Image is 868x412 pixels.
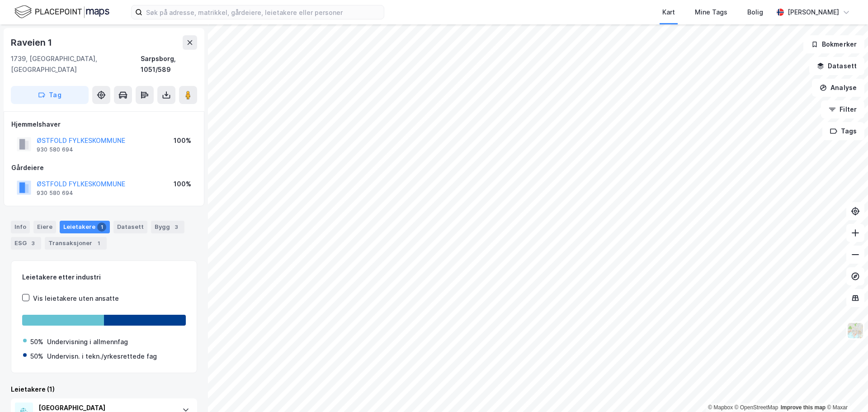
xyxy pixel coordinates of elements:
button: Bokmerker [803,35,864,53]
input: Søk på adresse, matrikkel, gårdeiere, leietakere eller personer [142,5,384,19]
div: 100% [174,135,191,146]
iframe: Chat Widget [823,369,868,412]
div: Vis leietakere uten ansatte [33,293,119,304]
button: Tag [11,86,89,104]
div: Raveien 1 [11,35,54,50]
div: 1739, [GEOGRAPHIC_DATA], [GEOGRAPHIC_DATA] [11,53,141,75]
div: 1 [94,239,103,248]
div: 930 580 694 [37,146,73,153]
div: 1 [97,223,106,232]
div: Leietakere (1) [11,384,197,395]
button: Analyse [812,79,864,97]
div: Leietakere etter industri [22,272,186,283]
div: Hjemmelshaver [11,119,197,130]
a: Improve this map [781,404,826,411]
div: Info [11,221,30,233]
div: 930 580 694 [37,189,73,197]
button: Filter [821,100,864,118]
button: Tags [822,122,864,140]
div: Datasett [113,221,147,233]
div: Gårdeiere [11,162,197,173]
div: [PERSON_NAME] [788,7,839,18]
div: Eiere [33,221,56,233]
a: OpenStreetMap [735,404,778,411]
div: Leietakere [60,221,110,233]
div: 3 [172,223,181,232]
div: 50% [30,336,43,347]
div: ESG [11,237,41,250]
div: Mine Tags [695,7,727,18]
a: Mapbox [708,404,733,411]
div: 100% [174,179,191,189]
div: Bolig [747,7,763,18]
div: Sarpsborg, 1051/589 [141,53,197,75]
button: Datasett [809,57,864,75]
div: 50% [30,351,43,362]
div: Kart [662,7,675,18]
div: Transaksjoner [45,237,107,250]
div: Undervisning i allmennfag [47,336,128,347]
div: Bygg [151,221,184,233]
img: Z [847,322,864,339]
img: logo.f888ab2527a4732fd821a326f86c7f29.svg [14,4,109,20]
div: 3 [28,239,38,248]
div: Undervisn. i tekn./yrkesrettede fag [47,351,157,362]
